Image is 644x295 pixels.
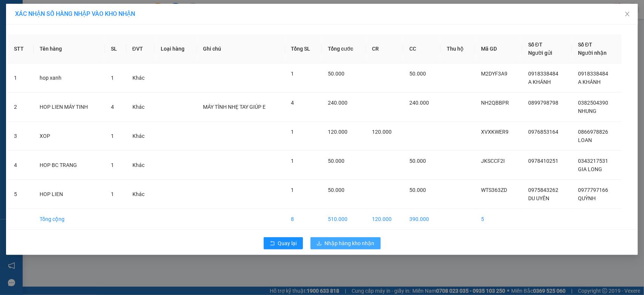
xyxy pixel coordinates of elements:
span: 0975843262 [528,187,558,193]
span: 50.000 [409,158,426,164]
th: Loại hàng [155,34,197,63]
td: hop xanh [34,63,105,93]
span: download [317,241,322,247]
td: Khác [126,63,155,93]
span: 1 [111,75,114,81]
span: 1 [291,187,294,193]
span: M2DYF3A9 [481,71,507,77]
span: 50.000 [328,187,344,193]
span: rollback [270,241,275,247]
span: 0866978826 [578,129,608,135]
span: 0343217531 [578,158,608,164]
span: 1 [111,162,114,168]
span: 0976853164 [528,129,558,135]
th: STT [8,34,34,63]
button: downloadNhập hàng kho nhận [310,237,381,249]
span: MÁY TÍNH NHẸ TAY GIÚP E [203,104,266,110]
span: GIA LONG [578,166,602,172]
td: 1 [8,63,34,93]
td: 5 [475,209,522,230]
span: 1 [111,133,114,139]
td: 5 [8,180,34,209]
td: Khác [126,180,155,209]
button: rollbackQuay lại [264,237,303,249]
span: XÁC NHẬN SỐ HÀNG NHẬP VÀO KHO NHẬN [15,10,135,17]
span: WTS363ZD [481,187,507,193]
span: NHUNG [578,108,596,114]
span: 240.000 [328,100,347,106]
span: DU UYÊN [528,195,549,201]
span: 4 [111,104,114,110]
th: Thu hộ [441,34,475,63]
button: Close [617,4,638,25]
span: Số ĐT [528,42,543,48]
span: Người nhận [578,50,607,56]
th: Tên hàng [34,34,105,63]
td: Khác [126,93,155,122]
th: Mã GD [475,34,522,63]
span: 120.000 [372,129,392,135]
td: 2 [8,93,34,122]
span: 50.000 [409,71,426,77]
td: 8 [285,209,322,230]
td: Khác [126,151,155,180]
span: NH2QBBPR [481,100,509,106]
th: Ghi chú [197,34,285,63]
span: QUỲNH [578,195,596,201]
span: 240.000 [409,100,429,106]
th: ĐVT [126,34,155,63]
span: 1 [291,71,294,77]
span: LOAN [578,137,592,143]
td: 3 [8,122,34,151]
span: Quay lại [278,239,297,247]
td: 4 [8,151,34,180]
span: 50.000 [328,158,344,164]
span: 0918338484 [578,71,608,77]
span: Nhập hàng kho nhận [325,239,375,247]
td: XOP [34,122,105,151]
td: HOP BC TRANG [34,151,105,180]
td: 120.000 [366,209,403,230]
span: 0382504390 [578,100,608,106]
span: Số ĐT [578,42,592,48]
span: 50.000 [328,71,344,77]
td: HOP LIEN [34,180,105,209]
span: 4 [291,100,294,106]
span: 1 [291,158,294,164]
span: A KHÁNH [578,79,601,85]
span: A KHÁNH [528,79,551,85]
span: XVXKWER9 [481,129,509,135]
span: 0978410251 [528,158,558,164]
span: 0977797166 [578,187,608,193]
td: Tổng cộng [34,209,105,230]
td: 390.000 [403,209,441,230]
span: Người gửi [528,50,552,56]
th: Tổng cước [322,34,366,63]
td: Khác [126,122,155,151]
td: 510.000 [322,209,366,230]
span: 1 [111,191,114,197]
span: 1 [291,129,294,135]
th: CR [366,34,403,63]
td: HOP LIEN MÁY TINH [34,93,105,122]
th: CC [403,34,441,63]
span: JKSCCF2I [481,158,505,164]
span: 0899798798 [528,100,558,106]
span: 120.000 [328,129,347,135]
th: Tổng SL [285,34,322,63]
span: close [624,11,630,17]
span: 50.000 [409,187,426,193]
span: 0918338484 [528,71,558,77]
th: SL [105,34,126,63]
